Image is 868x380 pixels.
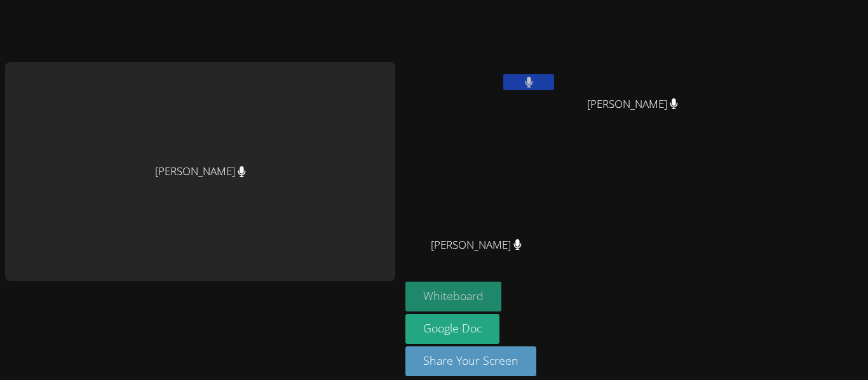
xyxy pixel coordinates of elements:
button: Share Your Screen [405,346,536,376]
button: Whiteboard [405,282,501,311]
div: [PERSON_NAME] [5,62,395,282]
a: Google Doc [405,314,499,344]
span: [PERSON_NAME] [587,95,678,114]
span: [PERSON_NAME] [431,236,522,254]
